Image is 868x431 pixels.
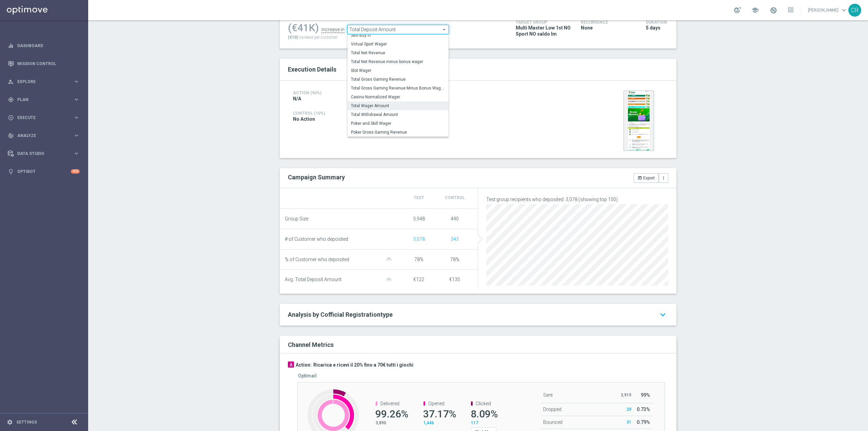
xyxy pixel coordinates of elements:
[8,133,14,139] i: track_changes
[293,96,301,102] span: N/A
[285,277,341,282] span: Avg. Total Deposit Amount
[288,361,294,368] div: A
[423,408,456,420] span: 37.17%
[486,196,668,202] p: Test group recipients who deposited: 3,078 (showing top 100)
[543,392,553,398] span: Sent
[351,103,445,109] span: Total Wager Amount
[641,392,650,398] span: 99%
[646,20,668,25] h4: Duration
[8,97,73,103] div: Plan
[634,173,658,183] button: open_in_browser Export
[351,59,445,64] span: Total Net Revenue minus bonus wager
[293,91,346,95] h4: Action (90%)
[423,420,434,425] span: 1,446
[8,55,80,73] div: Mission Control
[285,236,348,242] span: # of Customer who deposited
[413,236,425,242] span: Show unique customers
[351,33,445,38] span: Skill Buy In
[7,97,80,102] button: gps_fixed Plan keyboard_arrow_right
[382,257,396,262] img: gaussianGrey.svg
[17,162,71,180] a: Optibot
[637,407,650,412] span: 0.73%
[657,309,668,321] i: keyboard_arrow_down
[7,151,80,156] button: Data Studio keyboard_arrow_right
[476,401,491,406] span: Clicked
[7,43,80,48] div: equalizer Dashboard
[471,420,478,425] span: 117
[7,115,80,120] div: play_circle_outline Execute keyboard_arrow_right
[451,216,459,221] span: 440
[8,133,73,139] div: Analyze
[288,66,336,73] span: Execution Details
[288,22,319,34] div: (€41K)
[313,362,413,368] h3: Ricarica e ricevi il 20% fino a 70€ tutti i giochi
[8,79,14,85] i: person_search
[8,115,14,121] i: play_circle_outline
[516,20,571,25] h4: Target Group
[382,278,396,282] img: gaussianGrey.svg
[7,169,80,174] button: lightbulb Optibot +10
[73,114,80,121] i: keyboard_arrow_right
[581,25,593,31] span: None
[428,401,445,406] span: Opened
[288,35,298,40] span: (€10)
[380,401,399,406] span: Delivered
[543,407,561,412] span: Dropped
[71,169,80,174] div: +10
[413,216,425,221] span: 3,948
[848,4,861,17] div: CR
[8,169,14,175] i: lightbulb
[807,5,848,15] a: [PERSON_NAME]keyboard_arrow_down
[17,80,73,84] span: Explore
[637,176,642,180] i: open_in_browser
[8,37,80,55] div: Dashboard
[17,55,80,73] a: Mission Control
[646,25,660,31] span: 5 days
[8,162,80,180] div: Optibot
[581,20,636,25] h4: Recurrence
[351,77,445,82] span: Total Gross Gaming Revenue
[285,257,349,262] span: % of Customer who deposited
[376,420,406,426] p: 3,890
[288,311,668,319] a: Analysis by Cofficial Registrationtype keyboard_arrow_down
[296,362,312,368] h3: Action:
[321,27,344,33] div: increase in
[351,112,445,117] span: Total Withdrawal Amount
[637,419,650,425] span: 0.79%
[17,116,73,120] span: Execute
[375,408,408,420] span: 99.26%
[288,341,334,348] h2: Channel Metrics
[451,236,459,242] span: Show unique customers
[288,311,393,318] span: Analysis by Cofficial Registrationtype
[293,111,536,116] h4: Control (10%)
[17,152,73,156] span: Data Studio
[17,98,73,102] span: Plan
[661,176,666,180] i: more_vert
[288,340,672,349] div: Channel Metrics
[8,79,73,85] div: Explore
[298,373,317,378] h5: Optimail
[17,37,80,55] a: Dashboard
[293,116,315,122] span: No Action
[7,419,13,425] i: settings
[17,134,73,138] span: Analyze
[414,195,424,200] span: Test
[618,392,631,398] p: 3,919
[16,420,37,424] a: Settings
[449,277,460,282] span: €135
[8,97,14,103] i: gps_fixed
[351,50,445,56] span: Total Net Revenue
[73,96,80,103] i: keyboard_arrow_right
[624,91,654,151] img: 35395.jpeg
[516,25,571,37] span: Multi Master Low 1st NO Sport NO saldo lm
[8,43,14,49] i: equalizer
[7,79,80,84] div: person_search Explore keyboard_arrow_right
[7,61,80,66] button: Mission Control
[450,257,459,262] span: 78%
[351,85,445,91] span: Total Gross Gaming Revenue Minus Bonus Wagared
[285,216,308,222] span: Group Size
[351,41,445,47] span: Virtual Sport Wager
